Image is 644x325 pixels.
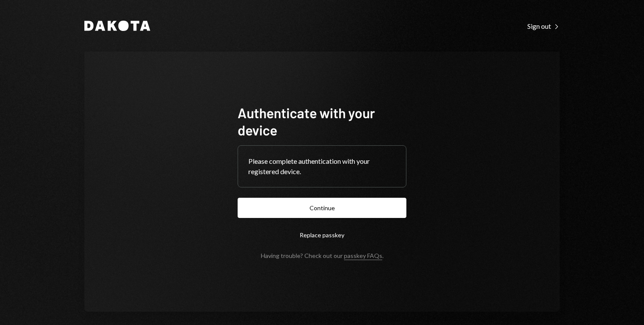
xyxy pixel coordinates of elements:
a: passkey FAQs [344,252,382,260]
h1: Authenticate with your device [238,104,406,138]
div: Please complete authentication with your registered device. [248,156,396,177]
div: Having trouble? Check out our . [261,252,384,259]
a: Sign out [527,21,560,31]
button: Replace passkey [238,225,406,245]
div: Sign out [527,22,560,31]
button: Continue [238,198,406,218]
